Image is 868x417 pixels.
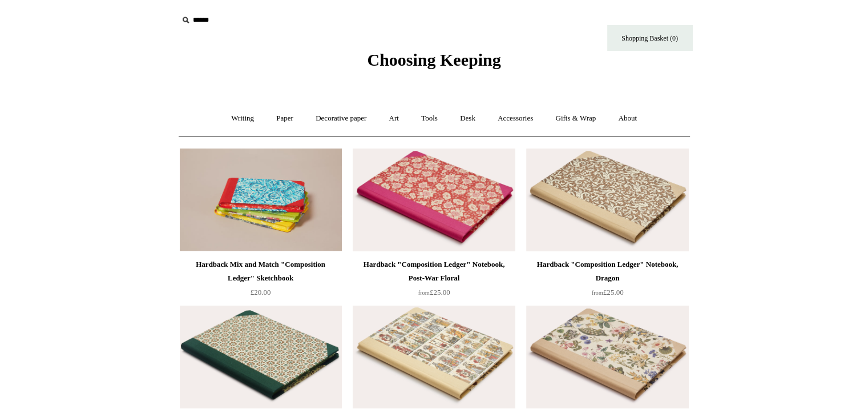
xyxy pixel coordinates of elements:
a: Hardback "Composition Ledger" Notebook, Post-War Floral Hardback "Composition Ledger" Notebook, P... [353,149,515,251]
span: from [592,290,603,296]
img: Hardback "Composition Ledger" Notebook, Floral Tile [180,306,342,408]
span: £25.00 [592,288,624,296]
img: Hardback "Composition Ledger" Notebook, Dragon [526,149,688,251]
a: Tools [411,103,448,134]
a: Hardback "Composition Ledger" Notebook, Post-War Floral from£25.00 [353,258,515,304]
a: Hardback "Composition Ledger" Notebook, Floral Tile Hardback "Composition Ledger" Notebook, Flora... [180,306,342,408]
a: Art [379,103,409,134]
a: Desk [450,103,486,134]
a: Paper [266,103,304,134]
a: Hardback "Composition Ledger" Notebook, English Garden Hardback "Composition Ledger" Notebook, En... [526,306,688,408]
span: from [418,290,430,296]
a: Hardback "Composition Ledger" Notebook, Tarot Hardback "Composition Ledger" Notebook, Tarot [353,306,515,408]
a: Hardback "Composition Ledger" Notebook, Dragon from£25.00 [526,258,688,304]
a: Decorative paper [305,103,377,134]
img: Hardback "Composition Ledger" Notebook, English Garden [526,306,688,408]
a: Shopping Basket (0) [607,25,693,51]
a: Hardback Mix and Match "Composition Ledger" Sketchbook £20.00 [180,258,342,304]
a: Hardback "Composition Ledger" Notebook, Dragon Hardback "Composition Ledger" Notebook, Dragon [526,149,688,251]
a: Accessories [487,103,543,134]
img: Hardback "Composition Ledger" Notebook, Tarot [353,306,515,408]
a: About [608,103,647,134]
div: Hardback "Composition Ledger" Notebook, Post-War Floral [356,258,512,285]
a: Gifts & Wrap [545,103,606,134]
img: Hardback "Composition Ledger" Notebook, Post-War Floral [353,149,515,251]
span: Choosing Keeping [367,50,500,69]
img: Hardback Mix and Match "Composition Ledger" Sketchbook [180,149,342,251]
a: Hardback Mix and Match "Composition Ledger" Sketchbook Hardback Mix and Match "Composition Ledger... [180,149,342,251]
div: Hardback "Composition Ledger" Notebook, Dragon [529,258,685,285]
span: £20.00 [251,288,271,296]
span: £25.00 [418,288,450,296]
a: Choosing Keeping [367,59,500,67]
div: Hardback Mix and Match "Composition Ledger" Sketchbook [183,258,339,285]
a: Writing [221,103,264,134]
